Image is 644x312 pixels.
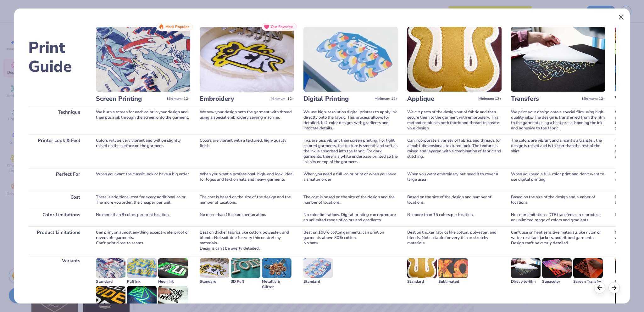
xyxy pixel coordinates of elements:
[200,226,294,255] div: Best on thicker fabrics like cotton, polyester, and blends. Not suitable for very thin or stretch...
[271,25,293,29] span: Our Favorite
[407,95,476,103] h3: Applique
[200,27,294,92] img: Embroidery
[303,95,372,103] h3: Digital Printing
[511,209,605,226] div: No color limitations. DTF transfers can reproduce an unlimited range of colors and gradients.
[375,97,398,101] span: Minimum: 12+
[407,279,437,284] div: Standard
[438,258,468,278] img: Sublimated
[407,134,502,168] div: Can incorporate a variety of fabrics and threads for a multi-dimensional, textured look. The text...
[200,106,294,134] div: We sew your design onto the garment with thread using a special embroidery sewing machine.
[96,95,164,103] h3: Screen Printing
[262,258,291,278] img: Metallic & Glitter
[96,191,190,209] div: There is additional cost for every additional color. The more you order, the cheaper per unit.
[127,279,157,284] div: Puff Ink
[303,209,398,226] div: No color limitations. Digital printing can reproduce an unlimited range of colors and gradients.
[542,279,572,284] div: Supacolor
[158,279,188,284] div: Neon Ink
[303,191,398,209] div: The cost is based on the size of the design and the number of locations.
[542,258,572,278] img: Supacolor
[96,134,190,168] div: Colors will be very vibrant and will be slightly raised on the surface on the garment.
[28,168,86,191] div: Perfect For
[407,226,502,255] div: Best on thicker fabrics like cotton, polyester, and blends. Not suitable for very thin or stretch...
[511,106,605,134] div: We print your design onto a special film using high-quality inks. The design is transferred from ...
[407,191,502,209] div: Based on the size of the design and number of locations.
[28,191,86,209] div: Cost
[200,95,268,103] h3: Embroidery
[438,279,468,284] div: Sublimated
[200,168,294,191] div: When you want a professional, high-end look. Ideal for logos and text on hats and heavy garments
[582,97,605,101] span: Minimum: 12+
[96,279,125,284] div: Standard
[573,258,603,278] img: Screen Transfer
[28,209,86,226] div: Color Limitations
[96,226,190,255] div: Can print on almost anything except waterproof or reversible garments. Can't print close to seams.
[511,134,605,168] div: The colors are vibrant and since it's a transfer, the design is raised and is thicker than the re...
[200,279,229,284] div: Standard
[96,209,190,226] div: No more than 8 colors per print location.
[28,38,86,76] h2: Print Guide
[231,258,260,278] img: 3D Puff
[303,27,398,92] img: Digital Printing
[28,134,86,168] div: Printer Look & Feel
[231,279,260,284] div: 3D Puff
[200,134,294,168] div: Colors are vibrant with a textured, high-quality finish
[96,106,190,134] div: We burn a screen for each color in your design and then push ink through the screen onto the garm...
[407,168,502,191] div: When you want embroidery but need it to cover a large area
[28,226,86,255] div: Product Limitations
[303,168,398,191] div: When you need a full-color print or when you have a smaller order
[165,25,189,29] span: Most Popular
[96,27,190,92] img: Screen Printing
[96,168,190,191] div: When you want the classic look or have a big order
[573,279,603,284] div: Screen Transfer
[511,279,541,284] div: Direct-to-film
[407,258,437,278] img: Standard
[511,168,605,191] div: When you need a full-color print and don't want to use digital printing
[262,279,291,290] div: Metallic & Glitter
[407,27,502,92] img: Applique
[511,226,605,255] div: Can't use on heat sensitive materials like nylon or water resistant jackets, and ribbed garments....
[511,27,605,92] img: Transfers
[303,279,333,284] div: Standard
[303,258,333,278] img: Standard
[158,286,188,306] img: Water based Ink
[615,11,627,23] button: Close
[511,95,580,103] h3: Transfers
[200,258,229,278] img: Standard
[167,97,190,101] span: Minimum: 12+
[407,106,502,134] div: We cut parts of the design out of fabric and then secure them to the garment with embroidery. Thi...
[96,258,125,278] img: Standard
[200,191,294,209] div: The cost is based on the size of the design and the number of locations.
[127,286,157,306] img: Glow in the Dark Ink
[511,191,605,209] div: Based on the size of the design and number of locations.
[303,106,398,134] div: We use high-resolution digital printers to apply ink directly onto the fabric. This process allow...
[96,286,125,306] img: Metallic & Glitter Ink
[271,97,294,101] span: Minimum: 12+
[28,106,86,134] div: Technique
[200,209,294,226] div: No more than 15 colors per location.
[511,258,541,278] img: Direct-to-film
[303,134,398,168] div: Inks are less vibrant than screen printing. For light colored garments, the texture is smooth and...
[303,226,398,255] div: Best on 100% cotton garments, can print on garments above 80% cotton. No hats.
[407,209,502,226] div: No more than 15 colors per location.
[478,97,502,101] span: Minimum: 12+
[158,258,188,278] img: Neon Ink
[127,258,157,278] img: Puff Ink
